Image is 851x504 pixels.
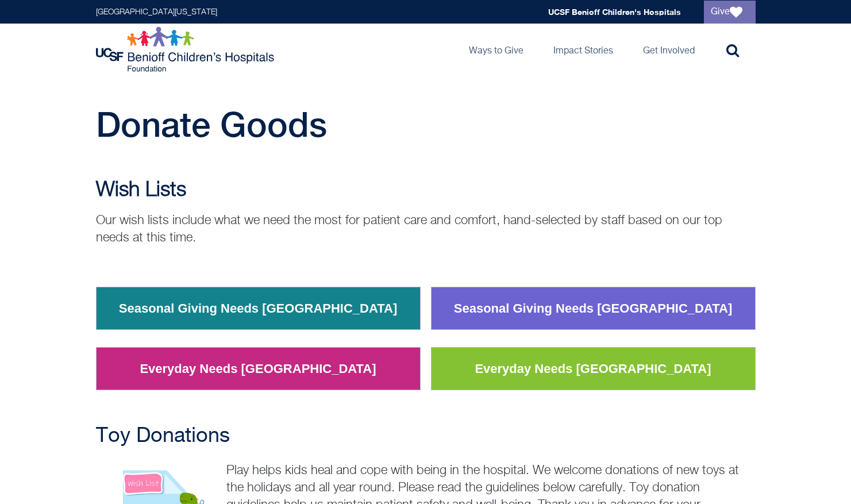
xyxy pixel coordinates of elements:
[131,354,384,384] a: Everyday Needs [GEOGRAPHIC_DATA]
[96,179,756,202] h2: Wish Lists
[445,294,741,324] a: Seasonal Giving Needs [GEOGRAPHIC_DATA]
[460,24,533,75] a: Ways to Give
[96,8,217,16] a: [GEOGRAPHIC_DATA][US_STATE]
[96,212,756,247] p: Our wish lists include what we need the most for patient care and comfort, hand-selected by staff...
[634,24,704,75] a: Get Involved
[548,7,681,17] a: UCSF Benioff Children's Hospitals
[96,104,327,144] span: Donate Goods
[704,1,756,24] a: Give
[96,26,277,72] img: Logo for UCSF Benioff Children's Hospitals Foundation
[466,354,719,384] a: Everyday Needs [GEOGRAPHIC_DATA]
[96,425,756,448] h2: Toy Donations
[544,24,622,75] a: Impact Stories
[110,294,406,324] a: Seasonal Giving Needs [GEOGRAPHIC_DATA]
